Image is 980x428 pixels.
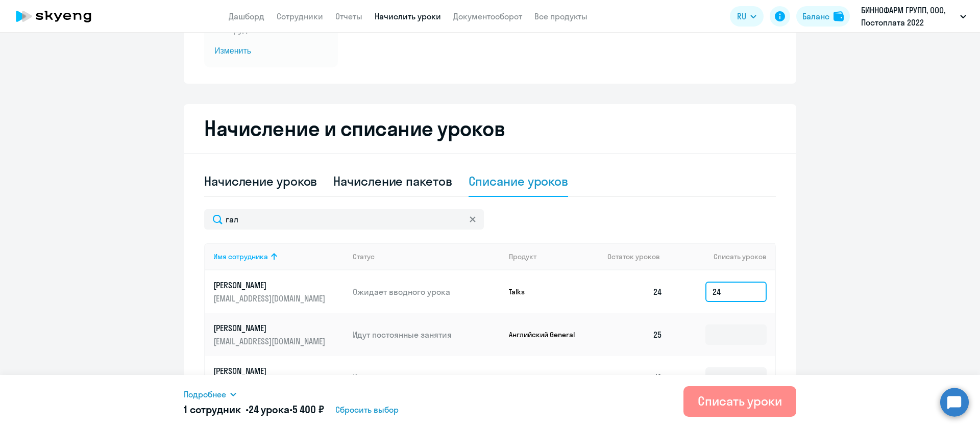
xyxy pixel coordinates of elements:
[375,11,441,21] a: Начислить уроки
[453,11,522,21] a: Документооборот
[214,45,328,57] span: Изменить
[796,6,850,27] button: Балансbalance
[213,293,328,304] p: [EMAIL_ADDRESS][DOMAIN_NAME]
[213,336,328,347] p: [EMAIL_ADDRESS][DOMAIN_NAME]
[509,373,585,382] p: Английский General
[213,365,328,376] p: [PERSON_NAME]
[599,313,671,356] td: 25
[204,173,317,189] div: Начисление уроков
[509,252,536,261] div: Продукт
[213,252,268,261] div: Имя сотрудника
[856,4,971,29] button: БИННОФАРМ ГРУПП, ООО, Постоплата 2022
[213,322,328,334] p: [PERSON_NAME]
[802,10,829,22] div: Баланс
[213,280,328,291] p: [PERSON_NAME]
[469,173,569,189] div: Списание уроков
[184,388,226,400] span: Подробнее
[353,372,501,383] p: Идут постоянные занятия
[698,393,782,409] div: Списать уроки
[333,173,452,189] div: Начисление пакетов
[204,116,776,141] h2: Начисление и списание уроков
[292,403,324,416] span: 5 400 ₽
[509,330,585,339] p: Английский General
[607,252,660,261] span: Остаток уроков
[607,252,671,261] div: Остаток уроков
[213,252,345,261] div: Имя сотрудника
[730,6,764,27] button: RU
[861,4,956,29] p: БИННОФАРМ ГРУПП, ООО, Постоплата 2022
[335,11,362,21] a: Отчеты
[353,329,501,340] p: Идут постоянные занятия
[213,365,345,390] a: [PERSON_NAME][EMAIL_ADDRESS][DOMAIN_NAME]
[509,287,585,296] p: Talks
[671,243,775,270] th: Списать уроков
[534,11,587,21] a: Все продукты
[184,402,324,417] h5: 1 сотрудник • •
[353,286,501,297] p: Ожидает вводного урока
[213,322,345,347] a: [PERSON_NAME][EMAIL_ADDRESS][DOMAIN_NAME]
[335,404,399,416] span: Сбросить выбор
[834,11,844,21] img: balance
[277,11,323,21] a: Сотрудники
[599,270,671,313] td: 24
[353,252,375,261] div: Статус
[229,11,264,21] a: Дашборд
[204,209,484,230] input: Поиск по имени, email, продукту или статусу
[509,252,600,261] div: Продукт
[737,10,746,22] span: RU
[683,386,796,417] button: Списать уроки
[353,252,501,261] div: Статус
[249,403,289,416] span: 24 урока
[599,356,671,399] td: 12
[213,280,345,304] a: [PERSON_NAME][EMAIL_ADDRESS][DOMAIN_NAME]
